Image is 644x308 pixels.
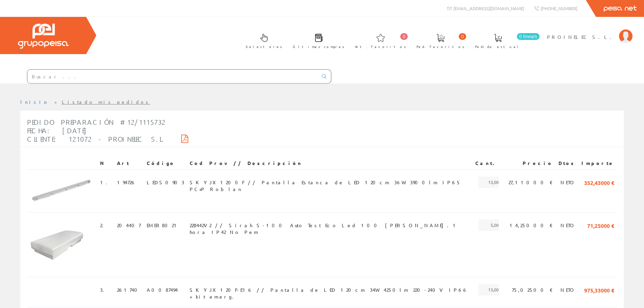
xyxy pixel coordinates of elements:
a: 0 línea/s Pedido actual [468,28,541,53]
span: Últimas compras [293,43,344,50]
span: EMER8021 [147,219,180,231]
a: . [102,222,108,228]
span: Ped. favoritos [416,43,464,50]
span: 5,00 [478,219,499,231]
a: Selectores [239,28,286,53]
span: A0087494 [147,284,178,295]
span: 71,25000 € [587,219,614,231]
span: LEDS0903 [147,176,184,188]
th: Art [114,157,144,169]
th: Cod Prov // Descripción [187,157,473,169]
span: [EMAIL_ADDRESS][DOMAIN_NAME] [453,5,524,11]
span: 194726 [117,176,136,188]
span: Pedido actual [475,43,521,50]
span: 2 [100,219,108,231]
span: 261740 [117,284,141,295]
a: Listado mis pedidos [62,99,150,105]
span: 975,33000 € [584,284,614,295]
span: NETO [560,176,576,188]
span: SKYJX120F-E16 // Pantalla de LED 120cm 34W 4250lm 220-240V IP66 + kit emerg. [190,284,470,295]
span: 75,02500 € [512,284,553,295]
span: NETO [560,219,576,231]
span: 352,43000 € [584,176,614,188]
span: Pedido Preparación #12/1115732 Fecha: [DATE] Cliente: 121072 - PROINELEC S.L. [27,118,166,143]
img: Foto artículo (179.37685459941x150) [30,219,90,270]
a: . [103,287,109,293]
span: 3 [100,284,109,295]
img: Foto artículo (192x85.632) [30,176,95,206]
th: Precio [501,157,556,169]
span: [PHONE_NUMBER] [541,5,577,11]
span: SKYJX1200F // Pantalla Estanca de LED 120cm 36W 3900lm IP65 PC+P Roblan [190,176,470,188]
span: Selectores [246,43,282,50]
span: 0 línea/s [517,33,540,40]
img: Grupo Peisa [18,24,69,49]
span: 14,25000 € [509,219,553,231]
span: 0 [400,33,408,40]
span: 13,00 [478,284,499,295]
th: Importe [579,157,617,169]
span: 27,11000 € [508,176,553,188]
span: 1 [100,176,112,188]
a: . [106,179,112,185]
span: 13,00 [478,176,499,188]
span: PROINELEC S.L. [547,33,616,40]
span: NETO [560,284,576,295]
span: 0 [459,33,466,40]
span: Art. favoritos [355,43,406,50]
a: Últimas compras [286,28,348,53]
span: 204407 [117,219,141,231]
th: Código [144,157,187,169]
th: Dtos [556,157,579,169]
i: Descargar PDF [181,136,188,141]
th: N [97,157,114,169]
a: PROINELEC S.L. [547,28,633,34]
span: 228442V2 // Sirah S-100 Auto Test Eco Led 100 [PERSON_NAME].1 hora IP42 No Pem [190,219,470,231]
th: Cant. [473,157,501,169]
input: Buscar ... [27,70,318,83]
a: Inicio [20,99,49,105]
